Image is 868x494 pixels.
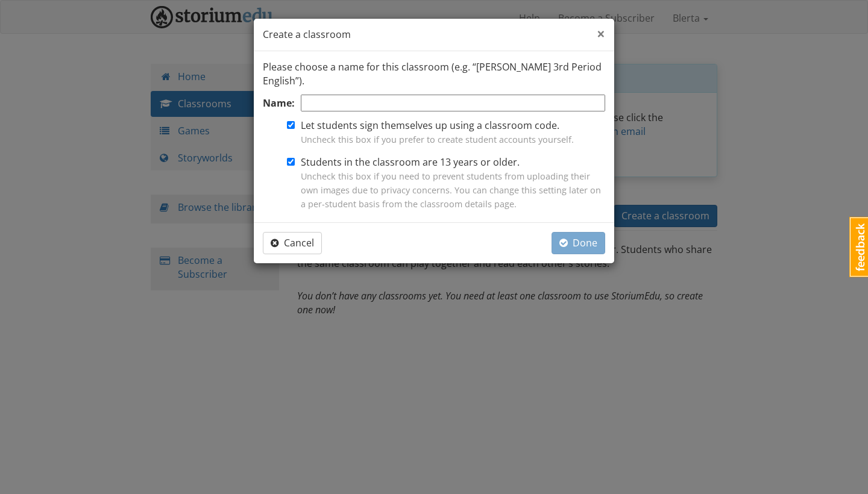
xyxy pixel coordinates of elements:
span: Done [559,236,597,249]
button: Cancel [263,232,322,254]
button: Done [552,232,605,254]
div: Create a classroom [254,19,614,51]
label: Students in the classroom are 13 years or older. [301,155,605,210]
p: Please choose a name for this classroom (e.g. “[PERSON_NAME] 3rd Period English”). [263,60,605,88]
span: Uncheck this box if you need to prevent students from uploading their own images due to privacy c... [301,170,601,210]
span: Uncheck this box if you prefer to create student accounts yourself. [301,134,574,145]
label: Let students sign themselves up using a classroom code. [301,119,574,146]
label: Name: [263,96,295,110]
span: Cancel [271,236,314,249]
span: × [597,23,605,43]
